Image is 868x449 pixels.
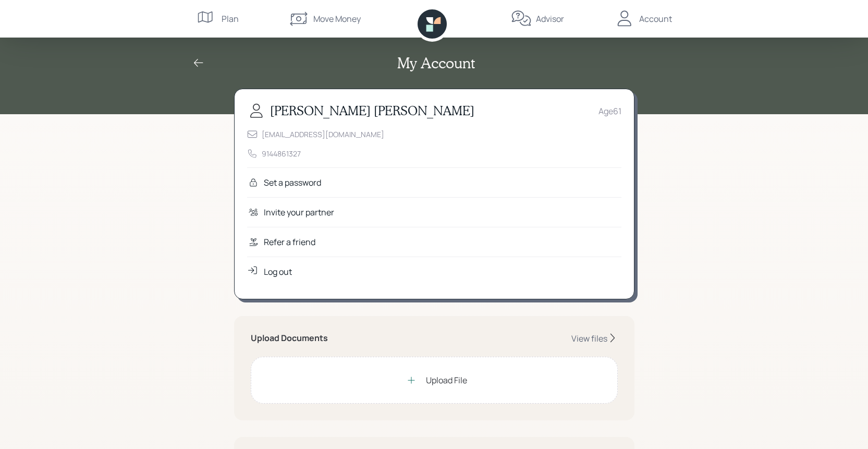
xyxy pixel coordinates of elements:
[426,374,467,386] div: Upload File
[264,206,334,219] div: Invite your partner
[262,148,301,159] div: 9144861327
[536,13,564,25] div: Advisor
[262,129,384,140] div: [EMAIL_ADDRESS][DOMAIN_NAME]
[251,333,328,343] h5: Upload Documents
[598,105,621,117] div: Age 61
[313,13,361,25] div: Move Money
[639,13,672,25] div: Account
[264,236,315,248] div: Refer a friend
[397,54,475,72] h2: My Account
[264,176,321,189] div: Set a password
[222,13,239,25] div: Plan
[571,333,607,344] div: View files
[270,103,474,118] h3: [PERSON_NAME] [PERSON_NAME]
[264,265,292,278] div: Log out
